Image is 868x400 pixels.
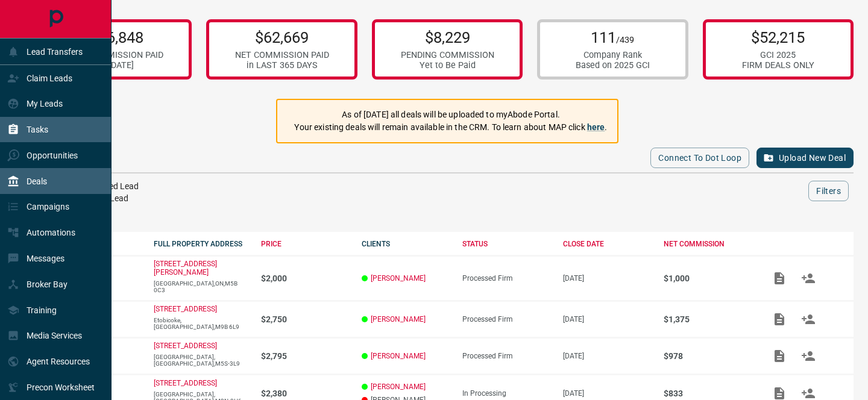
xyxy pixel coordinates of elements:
[154,260,217,277] a: [STREET_ADDRESS][PERSON_NAME]
[462,352,551,360] div: Processed Firm
[235,60,329,70] div: in LAST 365 DAYS
[154,305,217,313] a: [STREET_ADDRESS]
[650,148,749,168] button: Connect to Dot Loop
[794,351,823,360] span: Match Clients
[261,273,350,283] p: $2,000
[616,35,634,45] span: /439
[261,351,350,361] p: $2,795
[294,108,607,121] p: As of [DATE] all deals will be uploaded to myAbode Portal.
[401,28,494,46] p: $8,229
[69,50,163,60] div: NET COMMISSION PAID
[576,50,650,60] div: Company Rank
[401,60,494,70] div: Yet to Be Paid
[563,240,652,248] div: CLOSE DATE
[664,351,752,361] p: $978
[371,383,426,391] a: [PERSON_NAME]
[756,148,854,168] button: Upload New Deal
[794,314,823,323] span: Match Clients
[664,240,752,248] div: NET COMMISSION
[235,50,329,60] div: NET COMMISSION PAID
[742,60,814,70] div: FIRM DEALS ONLY
[462,274,551,283] div: Processed Firm
[371,352,426,360] a: [PERSON_NAME]
[765,351,794,360] span: Add / View Documents
[69,28,163,46] p: $36,848
[664,389,752,398] p: $833
[664,273,752,283] p: $1,000
[563,274,652,283] p: [DATE]
[742,50,814,60] div: GCI 2025
[371,315,426,323] a: [PERSON_NAME]
[576,60,650,70] div: Based on 2025 GCI
[765,314,794,323] span: Add / View Documents
[261,389,350,398] p: $2,380
[261,240,350,248] div: PRICE
[154,280,248,293] p: [GEOGRAPHIC_DATA],ON,M5B 0C3
[261,314,350,324] p: $2,750
[765,389,794,397] span: Add / View Documents
[794,273,823,282] span: Match Clients
[587,122,605,132] a: here
[563,389,652,398] p: [DATE]
[362,240,450,248] div: CLIENTS
[462,389,551,398] div: In Processing
[154,354,248,367] p: [GEOGRAPHIC_DATA],[GEOGRAPHIC_DATA],M5S-3L9
[794,389,823,397] span: Match Clients
[154,342,217,350] a: [STREET_ADDRESS]
[69,60,163,70] div: in [DATE]
[401,50,494,60] div: PENDING COMMISSION
[154,317,248,330] p: Etobicoke,[GEOGRAPHIC_DATA],M9B 6L9
[765,273,794,282] span: Add / View Documents
[235,28,329,46] p: $62,669
[154,379,217,387] a: [STREET_ADDRESS]
[808,181,849,201] button: Filters
[563,315,652,323] p: [DATE]
[664,314,752,324] p: $1,375
[371,274,426,283] a: [PERSON_NAME]
[154,240,248,248] div: FULL PROPERTY ADDRESS
[576,28,650,46] p: 111
[294,121,607,134] p: Your existing deals will remain available in the CRM. To learn about MAP click .
[563,352,652,360] p: [DATE]
[742,28,814,46] p: $52,215
[462,315,551,323] div: Processed Firm
[462,240,551,248] div: STATUS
